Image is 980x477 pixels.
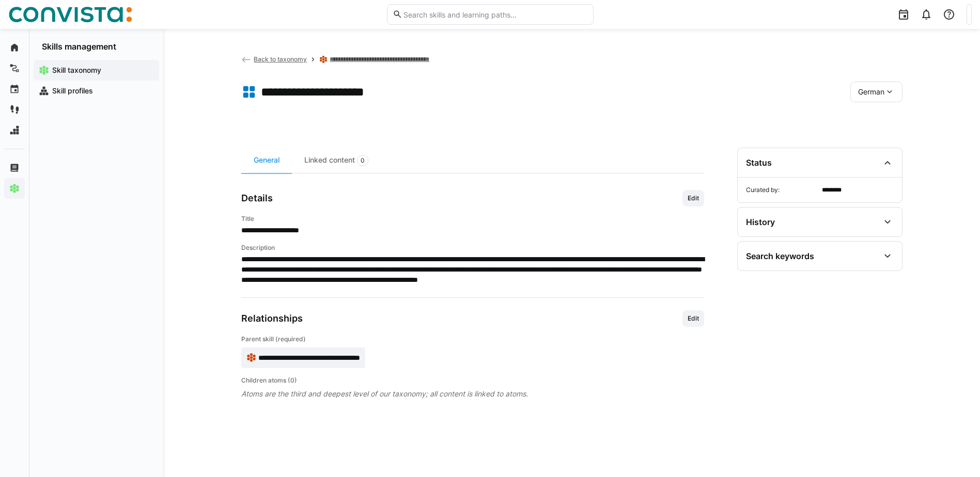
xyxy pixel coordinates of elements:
h4: Description [241,244,704,252]
span: Back to taxonomy [254,55,307,63]
div: Search keywords [746,251,814,261]
button: Edit [682,190,704,206]
a: Back to taxonomy [241,55,307,63]
input: Search skills and learning paths… [402,10,587,19]
span: Edit [687,314,700,323]
h4: Parent skill (required) [241,335,704,343]
span: German [858,87,884,97]
div: Status [746,157,772,168]
div: Linked content [292,148,381,173]
h4: Title [241,215,704,223]
div: History [746,217,775,227]
span: Curated by: [746,186,818,194]
h4: Children atoms (0) [241,376,704,385]
h3: Details [241,193,273,204]
span: 0 [361,156,365,165]
span: Atoms are the third and deepest level of our taxonomy; all content is linked to atoms. [241,389,704,399]
h3: Relationships [241,313,303,324]
button: Edit [682,310,704,327]
div: General [241,148,292,173]
span: Edit [687,194,700,202]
